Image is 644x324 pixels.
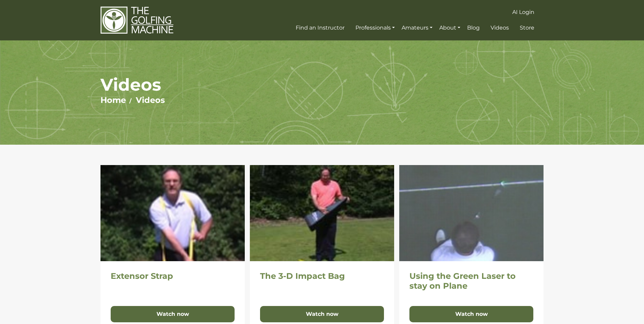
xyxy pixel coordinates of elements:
[438,22,462,34] a: About
[512,9,534,15] span: AI Login
[296,24,345,31] span: Find an Instructor
[467,24,480,31] span: Blog
[100,74,544,95] h1: Videos
[111,306,235,322] button: Watch now
[489,22,511,34] a: Videos
[400,22,434,34] a: Amateurs
[100,6,173,34] img: The Golfing Machine
[520,24,534,31] span: Store
[354,22,397,34] a: Professionals
[100,95,126,105] a: Home
[518,22,536,34] a: Store
[491,24,509,31] span: Videos
[111,271,235,281] h2: Extensor Strap
[465,22,481,34] a: Blog
[260,306,384,322] button: Watch now
[511,6,536,18] a: AI Login
[136,95,165,105] a: Videos
[294,22,346,34] a: Find an Instructor
[260,271,384,281] h2: The 3-D Impact Bag
[409,271,533,291] h2: Using the Green Laser to stay on Plane
[409,306,533,322] button: Watch now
